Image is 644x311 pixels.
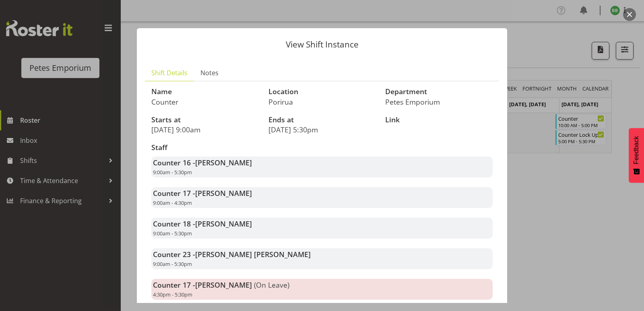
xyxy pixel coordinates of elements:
[151,68,188,78] span: Shift Details
[153,280,252,290] strong: Counter 17 -
[385,88,493,96] h3: Department
[153,230,192,237] span: 9:00am - 5:30pm
[151,97,259,106] p: Counter
[153,169,192,176] span: 9:00am - 5:30pm
[153,158,252,167] strong: Counter 16 -
[145,40,499,49] p: View Shift Instance
[153,188,252,198] strong: Counter 17 -
[151,88,259,96] h3: Name
[195,188,252,198] span: [PERSON_NAME]
[385,97,493,106] p: Petes Emporium
[153,199,192,206] span: 9:00am - 4:30pm
[629,128,644,183] button: Feedback - Show survey
[153,249,311,259] strong: Counter 23 -
[254,280,289,290] span: (On Leave)
[195,280,252,290] span: [PERSON_NAME]
[151,116,259,124] h3: Starts at
[153,260,192,268] span: 9:00am - 5:30pm
[268,88,376,96] h3: Location
[200,68,219,78] span: Notes
[151,144,493,152] h3: Staff
[268,125,376,134] p: [DATE] 5:30pm
[195,158,252,167] span: [PERSON_NAME]
[153,291,192,298] span: 4:30pm - 5:30pm
[268,97,376,106] p: Porirua
[633,136,640,164] span: Feedback
[195,219,252,229] span: [PERSON_NAME]
[195,249,311,259] span: [PERSON_NAME] [PERSON_NAME]
[153,219,252,229] strong: Counter 18 -
[385,116,493,124] h3: Link
[151,125,259,134] p: [DATE] 9:00am
[268,116,376,124] h3: Ends at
